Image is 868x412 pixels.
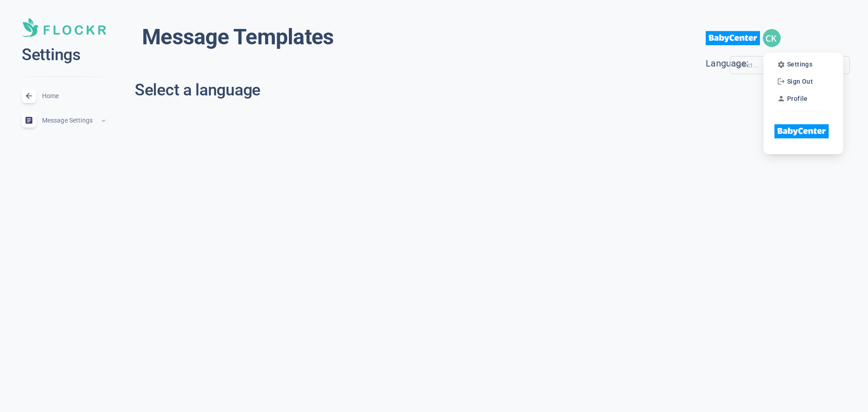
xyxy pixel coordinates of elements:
[774,58,815,71] button: Settings
[774,117,829,146] img: babycenter
[787,78,813,85] span: Sign Out
[774,92,811,105] button: Profile
[774,75,816,88] button: Sign Out
[787,95,808,103] span: Profile
[787,61,812,68] span: Settings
